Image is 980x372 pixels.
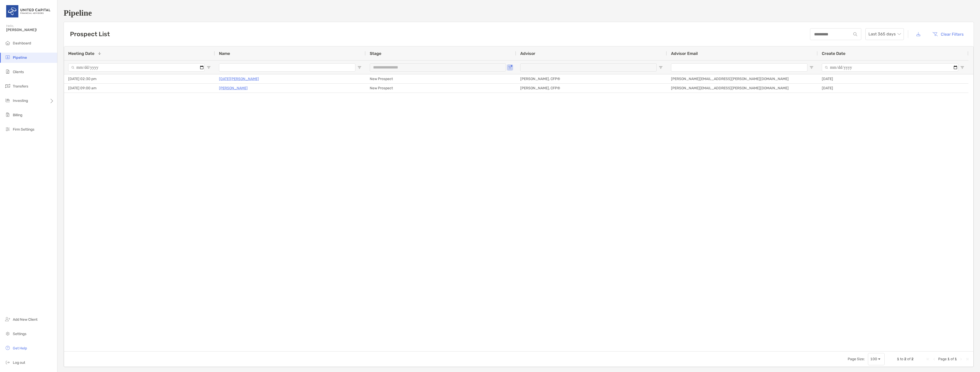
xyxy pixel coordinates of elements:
[671,51,698,56] span: Advisor Email
[5,112,11,118] img: billing icon
[357,65,362,70] button: Open Filter Menu
[64,74,215,83] div: [DATE] 02:30 pm
[5,330,11,337] img: settings icon
[13,113,22,117] span: Billing
[68,51,94,56] span: Meeting Date
[219,76,259,82] a: [DATE][PERSON_NAME]
[818,84,968,93] div: [DATE]
[5,40,11,46] img: dashboard icon
[5,83,11,89] img: transfers icon
[13,127,34,132] span: Firm Settings
[13,332,26,336] span: Settings
[960,65,964,70] button: Open Filter Menu
[5,54,11,60] img: pipeline icon
[5,345,11,351] img: get-help icon
[809,65,814,70] button: Open Filter Menu
[848,357,865,361] div: Page Size:
[207,65,211,70] button: Open Filter Menu
[370,51,381,56] span: Stage
[659,65,663,70] button: Open Filter Menu
[6,2,51,21] img: United Capital Logo
[5,68,11,75] img: clients icon
[13,99,28,103] span: Investing
[366,74,516,83] div: New Prospect
[13,41,31,45] span: Dashboard
[904,357,906,361] span: 2
[13,317,37,322] span: Add New Client
[897,357,899,361] span: 1
[822,63,958,72] input: Create Date Filter Input
[219,63,355,72] input: Name Filter Input
[822,51,845,56] span: Create Date
[951,357,954,361] span: of
[68,63,205,72] input: Meeting Date Filter Input
[911,357,914,361] span: 2
[667,74,818,83] div: [PERSON_NAME][EMAIL_ADDRESS][PERSON_NAME][DOMAIN_NAME]
[5,126,11,132] img: firm-settings icon
[955,357,957,361] span: 1
[932,357,936,361] div: Previous Page
[64,84,215,93] div: [DATE] 09:00 am
[13,84,28,89] span: Transfers
[366,84,516,93] div: New Prospect
[516,84,667,93] div: [PERSON_NAME], CFP®
[13,346,27,350] span: Get Help
[13,55,27,60] span: Pipeline
[5,359,11,365] img: logout icon
[508,65,512,70] button: Open Filter Menu
[13,360,25,365] span: Log out
[219,51,230,56] span: Name
[219,85,248,91] a: [PERSON_NAME]
[6,28,54,32] span: [PERSON_NAME]!
[870,357,877,361] div: 100
[900,357,903,361] span: to
[928,28,967,40] button: Clear Filters
[13,70,24,74] span: Clients
[5,97,11,103] img: investing icon
[947,357,950,361] span: 1
[5,316,11,322] img: add_new_client icon
[520,51,535,56] span: Advisor
[938,357,947,361] span: Page
[671,63,807,72] input: Advisor Email Filter Input
[70,31,110,38] h3: Prospect List
[868,28,901,40] span: Last 365 days
[667,84,818,93] div: [PERSON_NAME][EMAIL_ADDRESS][PERSON_NAME][DOMAIN_NAME]
[516,74,667,83] div: [PERSON_NAME], CFP®
[926,357,930,361] div: First Page
[853,32,857,36] img: input icon
[818,74,968,83] div: [DATE]
[907,357,911,361] span: of
[959,357,963,361] div: Next Page
[868,353,885,365] div: Page Size
[965,357,969,361] div: Last Page
[64,8,974,18] h1: Pipeline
